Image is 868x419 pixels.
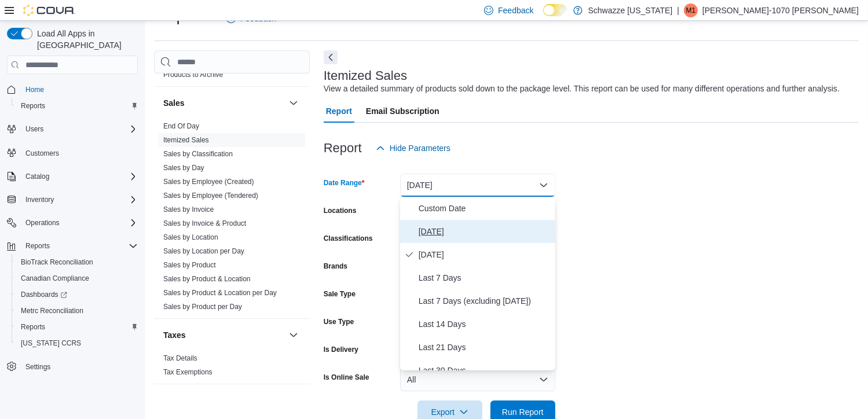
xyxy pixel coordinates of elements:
[702,3,859,17] p: [PERSON_NAME]-1070 [PERSON_NAME]
[12,98,142,114] button: Reports
[163,163,204,172] span: Sales by Day
[2,81,142,98] button: Home
[21,360,55,374] a: Settings
[324,69,407,83] h3: Itemized Sales
[25,85,44,94] span: Home
[419,201,551,215] span: Custom Date
[32,28,138,51] span: Load All Apps in [GEOGRAPHIC_DATA]
[21,170,138,183] span: Catalog
[16,320,138,334] span: Reports
[2,192,142,208] button: Inventory
[163,233,218,241] a: Sales by Location
[163,367,213,377] span: Tax Exemptions
[12,335,142,351] button: [US_STATE] CCRS
[154,351,310,384] div: Taxes
[419,248,551,262] span: [DATE]
[12,303,142,319] button: Metrc Reconciliation
[25,149,59,158] span: Customers
[684,3,698,17] div: Monica-1070 Becerra
[2,238,142,254] button: Reports
[163,71,223,79] a: Products to Archive
[324,289,356,299] label: Sale Type
[371,137,455,160] button: Hide Parameters
[16,304,88,318] a: Metrc Reconciliation
[16,271,94,285] a: Canadian Compliance
[21,216,64,230] button: Operations
[25,241,50,251] span: Reports
[16,271,138,285] span: Canadian Compliance
[21,339,81,348] span: [US_STATE] CCRS
[543,4,567,16] input: Dark Mode
[324,83,840,95] div: View a detailed summary of products sold down to the package level. This report can be used for m...
[25,195,54,204] span: Inventory
[163,329,284,341] button: Taxes
[163,275,251,283] a: Sales by Product & Location
[324,141,362,155] h3: Report
[21,193,58,207] button: Inventory
[21,83,49,97] a: Home
[21,290,67,299] span: Dashboards
[12,319,142,335] button: Reports
[163,191,258,200] span: Sales by Employee (Tendered)
[163,247,244,255] a: Sales by Location per Day
[163,122,199,130] a: End Of Day
[163,354,197,362] a: Tax Details
[16,304,138,318] span: Metrc Reconciliation
[7,76,138,405] nav: Complex example
[163,178,254,186] a: Sales by Employee (Created)
[163,149,233,159] span: Sales by Classification
[25,362,50,372] span: Settings
[2,215,142,231] button: Operations
[324,373,369,382] label: Is Online Sale
[419,271,551,285] span: Last 7 Days
[163,136,209,144] a: Itemized Sales
[498,5,533,16] span: Feedback
[21,274,89,283] span: Canadian Compliance
[163,205,214,214] span: Sales by Invoice
[419,294,551,308] span: Last 7 Days (excluding [DATE])
[23,5,75,16] img: Cova
[163,289,277,297] a: Sales by Product & Location per Day
[21,239,54,253] button: Reports
[502,406,544,418] span: Run Report
[324,262,347,271] label: Brands
[163,205,214,214] a: Sales by Invoice
[588,3,673,17] p: Schwazze [US_STATE]
[25,124,43,134] span: Users
[419,317,551,331] span: Last 14 Days
[419,340,551,354] span: Last 21 Days
[400,197,555,370] div: Select listbox
[419,363,551,377] span: Last 30 Days
[163,274,251,284] span: Sales by Product & Location
[326,100,352,123] span: Report
[324,317,354,326] label: Use Type
[25,172,49,181] span: Catalog
[21,322,45,332] span: Reports
[324,206,357,215] label: Locations
[163,97,185,109] h3: Sales
[2,144,142,161] button: Customers
[163,354,197,363] span: Tax Details
[16,336,138,350] span: Washington CCRS
[21,216,138,230] span: Operations
[154,119,310,318] div: Sales
[21,170,54,183] button: Catalog
[543,16,544,17] span: Dark Mode
[16,288,138,302] span: Dashboards
[2,358,142,375] button: Settings
[163,233,218,242] span: Sales by Location
[163,177,254,186] span: Sales by Employee (Created)
[163,261,216,269] a: Sales by Product
[16,336,86,350] a: [US_STATE] CCRS
[400,368,555,391] button: All
[324,234,373,243] label: Classifications
[12,286,142,303] a: Dashboards
[419,225,551,238] span: [DATE]
[163,247,244,256] span: Sales by Location per Day
[21,122,48,136] button: Users
[677,3,679,17] p: |
[21,145,138,160] span: Customers
[21,82,138,97] span: Home
[163,97,284,109] button: Sales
